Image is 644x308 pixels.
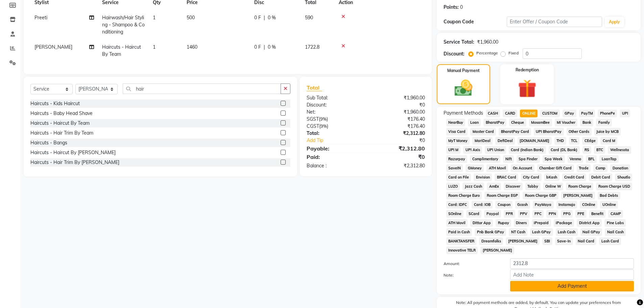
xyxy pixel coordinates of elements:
span: 1460 [187,44,197,50]
span: BharatPay [483,119,506,126]
input: Search or Scan [123,84,281,94]
span: Room Charge Euro [446,192,482,199]
span: UPI [620,110,630,117]
span: ATH Movil [446,219,468,227]
span: 9% [320,123,327,129]
span: Room Charge EGP [484,192,520,199]
span: PPV [518,210,530,218]
span: Jazz Cash [462,183,484,190]
span: Nail GPay [580,228,602,236]
label: Amount: [438,261,505,267]
span: SOnline [446,210,464,218]
span: Spa Week [543,155,565,163]
div: Haircuts - Haircut By Team [30,120,90,127]
span: 0 F [254,44,261,51]
span: Envision [474,173,492,181]
span: MyT Money [446,137,470,145]
span: Card: IOB [472,201,493,209]
span: Cheque [509,119,526,126]
span: Card: IDFC [446,201,469,209]
span: 1 [153,15,156,21]
span: Coupon [495,201,512,209]
span: Benefit [589,210,606,218]
div: Balance : [302,162,366,169]
div: Net: [302,109,366,116]
span: MI Voucher [555,119,578,126]
span: Preeti [34,15,47,21]
span: SaveIN [446,164,463,172]
span: 0 % [268,14,276,21]
div: Haircuts - Hair Trim By Team [30,129,93,137]
span: UPI BharatPay [534,128,564,136]
span: CASH [486,110,500,117]
span: Juice by MCB [594,128,621,136]
span: 9% [320,116,327,122]
span: UPI Union [485,146,506,154]
span: Dreamfolks [479,237,503,245]
span: Room Charge GBP [523,192,558,199]
span: NT Cash [509,228,527,236]
label: Redemption [516,67,539,73]
span: Tabby [525,183,541,190]
span: GMoney [466,164,484,172]
span: Lash GPay [530,228,553,236]
span: 500 [187,15,195,21]
span: District App [577,219,602,227]
span: Nift [503,155,514,163]
span: Nail Card [576,237,597,245]
span: Card on File [446,173,471,181]
input: Enter Offer / Coupon Code [507,17,602,27]
span: On Account [511,164,534,172]
input: Amount [510,258,634,269]
span: Spa Finder [517,155,540,163]
span: Lash Cash [556,228,578,236]
img: _cash.svg [449,78,478,98]
div: 0 [460,4,463,11]
span: Debit Card [589,173,612,181]
span: Card (DL Bank) [549,146,580,154]
span: Paypal [484,210,501,218]
div: ₹0 [377,137,430,144]
span: Hairwash/Hair Styling - Shampoo & Conditioning [102,15,145,35]
span: | [264,44,265,51]
span: Online W [543,183,564,190]
span: Other Cards [567,128,592,136]
a: Add Tip [302,137,376,144]
span: Instamojo [556,201,577,209]
span: CUSTOM [540,110,560,117]
span: Venmo [568,155,583,163]
span: bKash [544,173,559,181]
span: iPackage [554,219,574,227]
span: PPR [504,210,515,218]
span: Room Charge [566,183,593,190]
span: SCard [466,210,481,218]
div: Haircuts - Baby Head Shave [30,110,93,117]
div: ₹0 [366,101,430,109]
span: CAMP [608,210,623,218]
span: RS [582,146,592,154]
span: Room Charge USD [596,183,632,190]
span: Family [596,119,612,126]
label: Percentage [476,50,498,56]
span: Comp [593,164,607,172]
span: PPE [575,210,587,218]
div: ( ) [302,116,366,123]
div: Total: [302,130,366,137]
span: MariDeal [472,137,493,145]
span: SBI [542,237,552,245]
span: Haircuts - Haircut By Team [102,44,141,57]
span: BANKTANSFER [446,237,477,245]
span: Card M [600,137,617,145]
span: ATH Movil [486,164,508,172]
span: [PERSON_NAME] [480,246,514,254]
span: Bad Debts [598,192,620,199]
div: Service Total: [444,39,474,46]
span: | [264,14,265,21]
div: ₹176.40 [366,123,430,130]
span: 0 % [268,44,276,51]
span: [PERSON_NAME] [34,44,72,50]
div: Discount: [444,50,464,57]
span: Wellnessta [608,146,631,154]
button: Apply [605,17,624,27]
div: ₹1,960.00 [366,109,430,116]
